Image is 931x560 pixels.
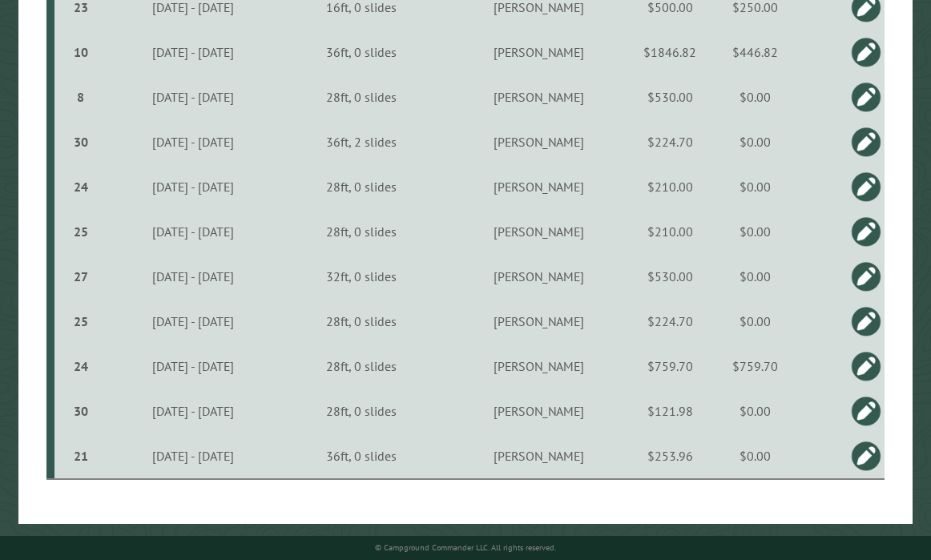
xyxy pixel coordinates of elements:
small: © Campground Commander LLC. All rights reserved. [375,542,556,553]
td: 28ft, 0 slides [283,299,440,344]
div: 24 [61,358,100,374]
td: $224.70 [638,299,702,344]
td: $210.00 [638,164,702,209]
td: 28ft, 0 slides [283,344,440,389]
div: [DATE] - [DATE] [106,179,280,195]
div: [DATE] - [DATE] [106,403,280,419]
td: $0.00 [702,119,807,164]
td: [PERSON_NAME] [440,344,638,389]
td: 28ft, 0 slides [283,209,440,254]
div: 25 [61,313,100,329]
td: $253.96 [638,433,702,479]
td: $0.00 [702,75,807,119]
div: 30 [61,134,100,150]
div: [DATE] - [DATE] [106,358,280,374]
td: $530.00 [638,254,702,299]
td: $224.70 [638,119,702,164]
div: 25 [61,224,100,240]
td: $0.00 [702,209,807,254]
td: $121.98 [638,389,702,433]
div: [DATE] - [DATE] [106,89,280,105]
td: $1846.82 [638,30,702,75]
td: $0.00 [702,299,807,344]
td: 36ft, 0 slides [283,30,440,75]
div: [DATE] - [DATE] [106,134,280,150]
td: [PERSON_NAME] [440,164,638,209]
td: [PERSON_NAME] [440,75,638,119]
div: 8 [61,89,100,105]
td: $0.00 [702,254,807,299]
div: [DATE] - [DATE] [106,44,280,60]
td: [PERSON_NAME] [440,254,638,299]
td: [PERSON_NAME] [440,119,638,164]
td: $0.00 [702,164,807,209]
td: 36ft, 0 slides [283,433,440,479]
td: $210.00 [638,209,702,254]
td: $759.70 [702,344,807,389]
td: $0.00 [702,389,807,433]
td: [PERSON_NAME] [440,389,638,433]
div: 30 [61,403,100,419]
td: 32ft, 0 slides [283,254,440,299]
td: [PERSON_NAME] [440,209,638,254]
td: [PERSON_NAME] [440,299,638,344]
td: 28ft, 0 slides [283,164,440,209]
td: $0.00 [702,433,807,479]
td: 28ft, 0 slides [283,75,440,119]
div: 21 [61,448,100,464]
td: $530.00 [638,75,702,119]
td: [PERSON_NAME] [440,30,638,75]
td: $759.70 [638,344,702,389]
td: 36ft, 2 slides [283,119,440,164]
td: [PERSON_NAME] [440,433,638,479]
div: [DATE] - [DATE] [106,224,280,240]
td: 28ft, 0 slides [283,389,440,433]
div: [DATE] - [DATE] [106,448,280,464]
div: [DATE] - [DATE] [106,268,280,284]
div: [DATE] - [DATE] [106,313,280,329]
div: 10 [61,44,100,60]
div: 27 [61,268,100,284]
td: $446.82 [702,30,807,75]
div: 24 [61,179,100,195]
